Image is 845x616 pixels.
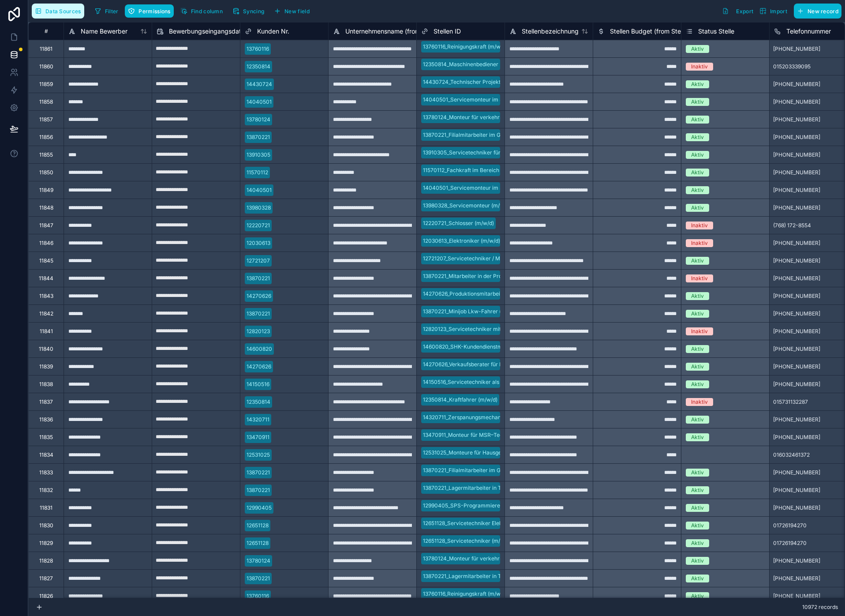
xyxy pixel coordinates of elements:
div: 14430724_Technischer Projektleiter [423,78,513,86]
span: [PHONE_NUMBER] [773,45,820,53]
button: Permissions [125,4,173,18]
span: Syncing [243,8,264,15]
div: 11829 [39,540,53,547]
div: 13870221 [247,133,270,141]
div: 11839 [39,363,53,370]
div: 14270626 [247,292,271,300]
span: [PHONE_NUMBER] [773,151,820,158]
div: 13870221 [247,575,270,582]
button: Import [756,4,790,19]
span: 015731132287 [773,398,808,406]
div: 11838 [39,381,53,388]
div: 11842 [39,310,53,317]
button: Filter [91,4,122,18]
span: [PHONE_NUMBER] [773,593,820,600]
div: 13870221_Lagermitarbeiter in Teilzeit (m/w/d) [423,572,537,580]
span: New field [284,8,310,15]
span: [PHONE_NUMBER] [773,240,820,247]
div: 11833 [39,469,53,476]
span: [PHONE_NUMBER] [773,169,820,176]
span: Unternehmensname (from Kunden Nr.) [345,27,456,36]
div: 13870221_Filialmitarbeiter im Groß- und Außenhandel (m/w/d) [423,466,577,474]
span: Find column [191,8,223,15]
span: [PHONE_NUMBER] [773,187,820,194]
div: 12531025 [247,451,270,459]
div: 13760116 [247,592,269,600]
div: 12721207_Servicetechniker / Monteur (m/w/d) [423,255,537,263]
span: [PHONE_NUMBER] [773,363,820,370]
div: 11830 [39,522,53,529]
a: Permissions [125,4,177,18]
div: 12990405_SPS-Programmierer (m/w/d) [423,502,523,510]
span: [PHONE_NUMBER] [773,346,820,353]
div: 12350814_Maschinenbediener (m/w/d) für Betonstahlbearbeitung [423,60,585,68]
span: [PHONE_NUMBER] [773,434,820,441]
div: 14040501 [247,186,272,194]
div: 13760116_Reinigungskraft (m/w/d) [423,590,507,598]
button: Find column [177,4,226,18]
a: Syncing [229,4,271,18]
div: 14600820_SHK-Kundendienstmonteur (m/w/d) [423,343,539,351]
button: Syncing [229,4,267,18]
div: 13760116 [247,45,269,53]
div: 12651128_Servicetechniker Elektrotechnik (m/w/d) für Notstromanlagen und BHKWs [423,519,632,527]
span: 01726194270 [773,540,807,547]
div: 13780124 [247,116,270,124]
div: 11831 [40,504,52,511]
div: # [35,28,57,34]
div: 12350814_Kraftfahrer (m/w/d) [423,396,497,404]
div: 14040501_Servicemonteur im Sondermaschinenbau [423,96,554,104]
span: 016032461372 [773,451,810,458]
span: [PHONE_NUMBER] [773,81,820,88]
div: 12990405 [247,504,272,512]
span: [PHONE_NUMBER] [773,275,820,282]
div: 11840 [39,346,53,353]
div: 11847 [39,222,53,229]
div: 11835 [39,434,53,441]
button: New field [271,4,313,18]
div: 12651128 [247,539,269,547]
div: 13870221_Filialmitarbeiter im Groß- und Außenhandel (m/w/d) [423,131,577,139]
div: 14270626_Produktionsmitarbeiter/ Verfahrenstechnologe (m/w/d) [423,290,586,298]
span: [PHONE_NUMBER] [773,557,820,564]
div: 14150516_Servicetechniker als Elektroniker oder Mechatroniker [423,378,582,386]
div: 11860 [39,63,53,70]
div: 13870221 [247,274,270,282]
span: Stellen Budget (from Stellenbezeichnung) [610,27,730,36]
span: [PHONE_NUMBER] [773,98,820,105]
div: 13910305_Servicetechniker für CNC‒Dreh‒ & Fräsmaschinen (m/w/d) [423,149,598,157]
span: [PHONE_NUMBER] [773,469,820,476]
div: 11859 [39,81,53,88]
div: 11826 [39,593,53,600]
span: [PHONE_NUMBER] [773,116,820,123]
div: 13980328 [247,204,271,212]
div: 14040501 [247,98,272,106]
span: [PHONE_NUMBER] [773,416,820,423]
button: Data Sources [32,4,84,19]
div: 14320711 [247,416,269,424]
div: 12820123 [247,327,270,335]
div: 11856 [39,134,53,141]
span: [PHONE_NUMBER] [773,504,820,511]
div: 12220721_Schlosser (m/w/d) [423,219,494,227]
div: 11570112_Fachkraft im Bereich HDW-Strahlen (m/w/d) [423,166,558,174]
div: 14600820 [247,345,272,353]
span: [PHONE_NUMBER] [773,328,820,335]
button: Export [719,4,756,19]
span: [PHONE_NUMBER] [773,204,820,211]
span: Kunden Nr. [257,27,289,36]
div: 12350814 [247,398,270,406]
div: 12721207 [247,257,270,265]
span: 015203339095 [773,63,811,70]
span: [PHONE_NUMBER] [773,134,820,141]
div: 14150516 [247,380,269,388]
div: 13780124_Monteur für verkehrstechnische Anlagen (m/w/d) [423,113,572,121]
div: 11848 [39,204,53,211]
span: Stellenbezeichnung [522,27,579,36]
div: 12030613 [247,239,270,247]
span: Bewerbungseingangsdatum [169,27,250,36]
div: 11570112 [247,169,268,177]
span: [PHONE_NUMBER] [773,310,820,317]
div: 11843 [39,293,53,300]
div: 11841 [40,328,53,335]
